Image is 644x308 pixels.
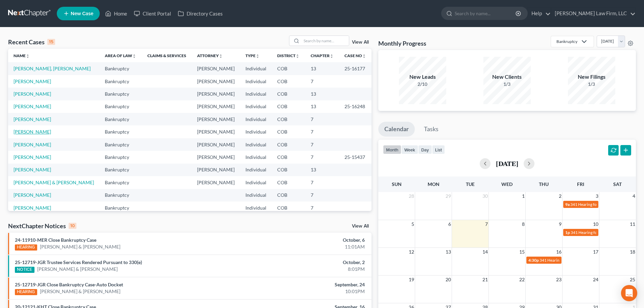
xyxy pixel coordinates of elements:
[240,189,272,202] td: Individual
[448,220,452,228] span: 6
[14,167,51,172] a: [PERSON_NAME]
[15,289,37,295] div: HEARING
[629,220,636,228] span: 11
[8,222,76,230] div: NextChapter Notices
[565,202,570,207] span: 9a
[253,288,365,295] div: 10:01PM
[408,248,415,256] span: 12
[240,75,272,88] td: Individual
[99,164,142,176] td: Bankruptcy
[272,138,305,151] td: COB
[399,81,446,88] div: 2/10
[482,248,488,256] span: 14
[15,259,142,265] a: 25-12719-JGR Trustee Services Rendered Pursuant to 330(e)
[595,192,599,200] span: 3
[272,189,305,202] td: COB
[37,266,118,273] a: [PERSON_NAME] & [PERSON_NAME]
[245,53,260,58] a: Typeunfold_more
[501,181,512,187] span: Wed
[14,91,51,97] a: [PERSON_NAME]
[577,181,584,187] span: Fri
[69,223,76,229] div: 10
[305,100,339,113] td: 13
[240,176,272,189] td: Individual
[570,202,631,207] span: 341 Hearing for [PERSON_NAME]
[555,276,562,284] span: 23
[305,125,339,138] td: 7
[99,75,142,88] td: Bankruptcy
[629,248,636,256] span: 18
[556,39,577,44] div: Bankruptcy
[305,138,339,151] td: 7
[192,176,240,189] td: [PERSON_NAME]
[99,138,142,151] td: Bankruptcy
[14,142,51,147] a: [PERSON_NAME]
[305,62,339,75] td: 13
[105,53,136,58] a: Area of Lawunfold_more
[272,125,305,138] td: COB
[192,164,240,176] td: [PERSON_NAME]
[174,7,226,20] a: Directory Cases
[528,258,539,263] span: 4:30p
[408,276,415,284] span: 19
[240,202,272,214] td: Individual
[302,36,349,46] input: Search by name...
[352,40,369,45] a: View All
[192,88,240,100] td: [PERSON_NAME]
[99,62,142,75] td: Bankruptcy
[14,103,51,109] a: [PERSON_NAME]
[330,54,334,58] i: unfold_more
[551,7,636,20] a: [PERSON_NAME] Law Firm, LLC
[14,180,94,185] a: [PERSON_NAME] & [PERSON_NAME]
[539,181,549,187] span: Thu
[272,176,305,189] td: COB
[418,145,432,154] button: day
[14,205,51,211] a: [PERSON_NAME]
[632,192,636,200] span: 4
[240,164,272,176] td: Individual
[192,138,240,151] td: [PERSON_NAME]
[466,181,475,187] span: Tue
[240,113,272,125] td: Individual
[197,53,223,58] a: Attorneyunfold_more
[192,151,240,163] td: [PERSON_NAME]
[102,7,130,20] a: Home
[99,189,142,202] td: Bankruptcy
[519,276,525,284] span: 22
[592,220,599,228] span: 10
[399,73,446,81] div: New Leads
[192,62,240,75] td: [PERSON_NAME]
[130,7,174,20] a: Client Portal
[305,189,339,202] td: 7
[445,248,452,256] span: 13
[305,164,339,176] td: 13
[411,220,415,228] span: 5
[99,125,142,138] td: Bankruptcy
[428,181,439,187] span: Mon
[305,151,339,163] td: 7
[192,75,240,88] td: [PERSON_NAME]
[629,276,636,284] span: 25
[383,145,401,154] button: month
[305,88,339,100] td: 13
[555,248,562,256] span: 16
[496,160,518,167] h2: [DATE]
[15,267,34,273] div: NOTICE
[272,100,305,113] td: COB
[483,81,531,88] div: 1/3
[272,113,305,125] td: COB
[540,258,600,263] span: 341 Hearing for [PERSON_NAME]
[295,54,300,58] i: unfold_more
[344,53,366,58] a: Case Nounfold_more
[47,39,55,45] div: 15
[558,220,562,228] span: 9
[14,154,51,160] a: [PERSON_NAME]
[483,73,531,81] div: New Clients
[240,88,272,100] td: Individual
[378,122,415,137] a: Calendar
[26,54,30,58] i: unfold_more
[14,53,30,58] a: Nameunfold_more
[219,54,223,58] i: unfold_more
[272,151,305,163] td: COB
[272,202,305,214] td: COB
